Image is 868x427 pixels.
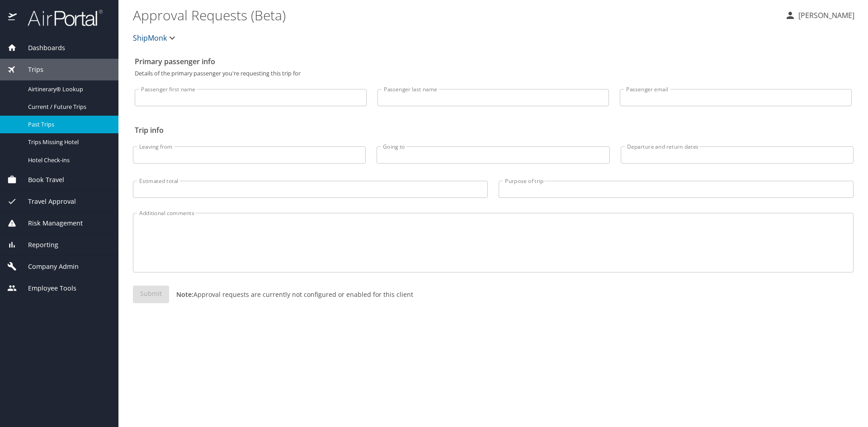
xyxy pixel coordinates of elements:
[135,123,852,137] h2: Trip info
[129,29,181,47] button: ShipMonk
[133,1,778,29] h1: Approval Requests (Beta)
[133,32,167,44] span: ShipMonk
[17,218,83,228] span: Risk Management
[28,138,108,146] span: Trips Missing Hotel
[135,54,852,69] h2: Primary passenger info
[17,283,76,293] span: Employee Tools
[17,65,43,75] span: Trips
[17,240,58,250] span: Reporting
[28,120,108,129] span: Past Trips
[176,290,193,299] strong: Note:
[135,70,852,76] p: Details of the primary passenger you're requesting this trip for
[796,10,854,21] p: [PERSON_NAME]
[169,290,413,299] p: Approval requests are currently not configured or enabled for this client
[17,175,64,185] span: Book Travel
[28,103,108,111] span: Current / Future Trips
[28,156,108,164] span: Hotel Check-ins
[781,7,858,23] button: [PERSON_NAME]
[8,9,18,27] img: icon-airportal.png
[28,85,108,94] span: Airtinerary® Lookup
[17,197,76,206] span: Travel Approval
[17,43,65,53] span: Dashboards
[17,262,79,272] span: Company Admin
[18,9,103,27] img: airportal-logo.png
